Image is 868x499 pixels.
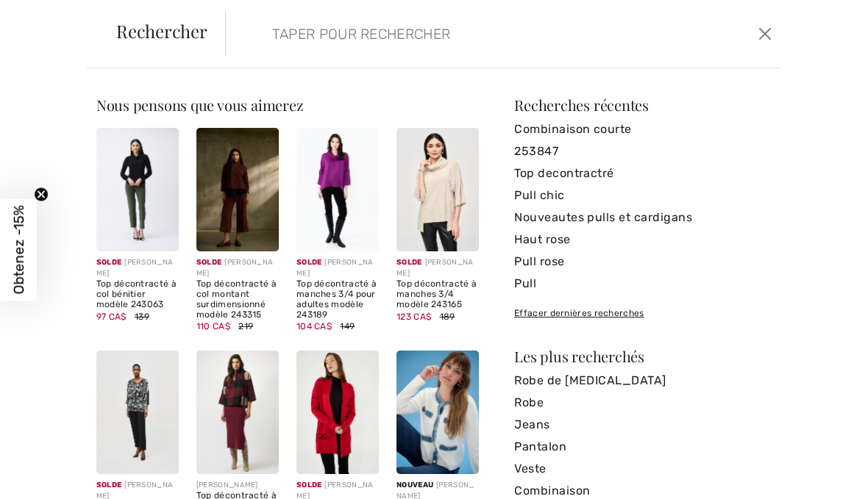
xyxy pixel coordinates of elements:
img: Top décontracté à manches 3-4 modèle 243948. Rose/multi [196,351,279,474]
div: [PERSON_NAME] [196,480,279,491]
span: 139 [135,312,149,322]
a: Robe [514,392,772,414]
span: 149 [340,321,355,331]
a: Pantalon [514,436,772,458]
a: Combinaison courte [514,118,772,140]
a: Pull [514,273,772,295]
span: 123 CA$ [396,312,431,322]
a: Pull rose [514,251,772,273]
img: Top décontracté à manches 3/4 modèle 243165. Black/Black [396,128,479,251]
a: Robe de [MEDICAL_DATA] [514,370,772,392]
div: Top décontracté à manches 3/4 pour adultes modèle 243189 [296,279,379,320]
a: Veste [514,458,772,480]
span: Nous pensons que vous aimerez [96,95,304,115]
span: Solde [96,481,122,489]
span: 104 CA$ [296,321,332,331]
span: Rechercher [116,22,207,40]
span: Solde [196,258,222,267]
div: Les plus recherchés [514,349,772,364]
img: Veste Décontractée à Boutons modèle 261927. Winter white/indigo [396,351,479,474]
span: Solde [296,258,322,267]
div: [PERSON_NAME] [96,257,179,279]
div: Top décontracté à col montant surdimensionné modèle 243315 [196,279,279,320]
a: Top decontractré [514,162,772,184]
a: Haut rose [514,229,772,251]
span: Chat [35,10,65,24]
div: Top décontracté à manches 3/4 modèle 243165 [396,279,479,309]
div: Effacer dernières recherches [514,306,772,320]
span: Obtenez -15% [10,205,27,294]
span: 110 CA$ [196,321,230,331]
div: [PERSON_NAME] [396,257,479,279]
span: 97 CA$ [96,312,127,322]
span: Solde [396,258,422,267]
a: Nouveautes pulls et cardigans [514,207,772,229]
span: 189 [440,312,455,322]
span: Solde [96,258,122,267]
div: Recherches récentes [514,98,772,112]
div: [PERSON_NAME] [296,257,379,279]
img: Top décontracté à manches 3/4 modèle 243331. Black/Multi [96,351,179,474]
div: [PERSON_NAME] [196,257,279,279]
button: Ferme [755,22,775,46]
img: Top décontracté à manches 3/4 pour adultes modèle 243189. Black [296,128,379,251]
button: Close teaser [34,187,49,201]
div: Top décontracté à col bénitier modèle 243063 [96,279,179,309]
img: Top décontracté à col montant surdimensionné modèle 243315. Orange/black [196,128,279,251]
a: Pull chic [514,184,772,207]
img: Manches Longues Décontractées Ouvert Devant modèle 244697U. Red/black [296,351,379,474]
img: Top décontracté à col bénitier modèle 243063. Black [96,128,179,251]
input: TAPER POUR RECHERCHER [261,12,631,56]
span: Nouveau [396,481,433,489]
span: 219 [238,321,253,331]
span: Solde [296,481,322,489]
a: Jeans [514,414,772,436]
a: 253847 [514,140,772,162]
